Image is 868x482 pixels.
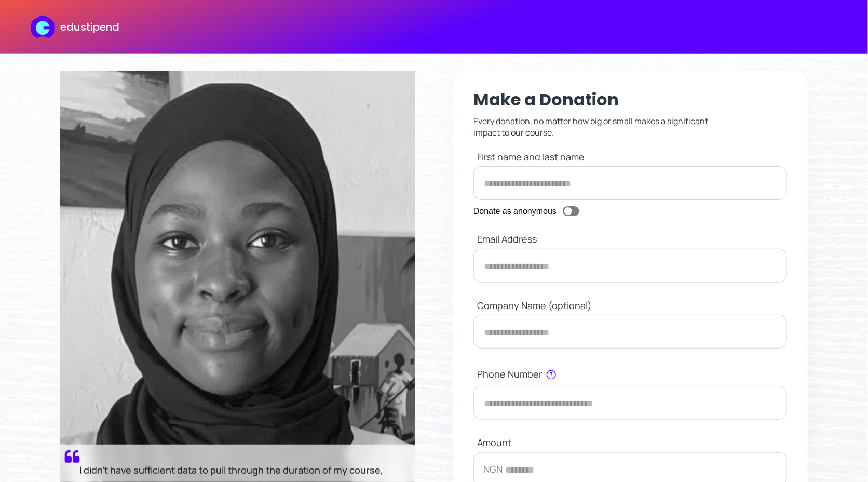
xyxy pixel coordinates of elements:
img: edustipend logo [31,16,59,38]
label: Company Name (optional) [477,299,787,312]
img: quote [64,449,80,464]
p: Donate as anonymous [473,207,557,216]
label: Amount [477,436,787,449]
p: Every donation, no matter how big or small makes a significant impact to our course. [473,115,729,138]
label: Phone Number [477,365,787,383]
label: First name and last name [477,151,787,163]
a: edustipend logoedustipend [31,16,119,38]
h1: Make a Donation [473,87,787,112]
label: Email Address [477,233,787,245]
p: edustipend [60,19,119,35]
img: info [546,369,557,380]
